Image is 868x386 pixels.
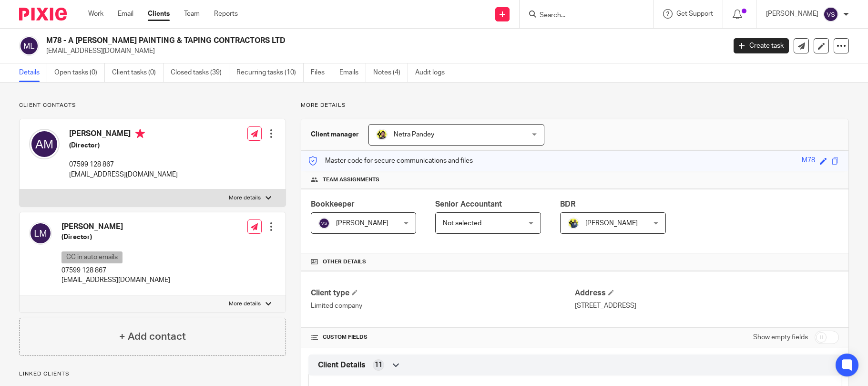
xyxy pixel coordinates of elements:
[766,9,818,19] p: [PERSON_NAME]
[734,38,789,53] a: Create task
[69,170,178,179] p: [EMAIL_ADDRESS][DOMAIN_NAME]
[373,63,408,82] a: Notes (4)
[19,63,47,82] a: Details
[61,266,170,275] p: 07599 128 867
[148,9,170,19] a: Clients
[575,301,839,311] p: [STREET_ADDRESS]
[394,131,434,138] span: Netra Pandey
[46,36,585,46] h2: M78 - A [PERSON_NAME] PAINTING & TAPING CONTRACTORS LTD
[229,300,261,308] p: More details
[415,63,452,82] a: Audit logs
[171,63,229,82] a: Closed tasks (39)
[308,156,473,166] p: Master code for secure communications and files
[435,200,502,208] span: Senior Accountant
[61,275,170,285] p: [EMAIL_ADDRESS][DOMAIN_NAME]
[61,222,170,232] h4: [PERSON_NAME]
[88,9,103,19] a: Work
[19,370,286,378] p: Linked clients
[376,129,388,140] img: Netra-New-Starbridge-Yellow.jpg
[61,232,170,242] h5: (Director)
[301,102,849,109] p: More details
[568,218,579,229] img: Dennis-Starbridge.jpg
[69,160,178,169] p: 07599 128 867
[575,288,839,298] h4: Address
[311,334,575,341] h4: CUSTOM FIELDS
[112,63,163,82] a: Client tasks (0)
[19,8,67,21] img: Pixie
[311,63,332,82] a: Files
[560,200,575,208] span: BDR
[118,9,133,19] a: Email
[823,7,838,22] img: svg%3E
[375,360,382,370] span: 11
[443,220,481,227] span: Not selected
[214,9,238,19] a: Reports
[753,333,808,342] label: Show empty fields
[311,200,355,208] span: Bookkeeper
[61,251,123,263] p: CC in auto emails
[585,220,638,227] span: [PERSON_NAME]
[339,63,366,82] a: Emails
[119,329,186,344] h4: + Add contact
[54,63,105,82] a: Open tasks (0)
[19,36,39,56] img: svg%3E
[676,10,713,17] span: Get Support
[336,220,388,227] span: [PERSON_NAME]
[311,301,575,311] p: Limited company
[802,156,815,167] div: M78
[311,130,359,139] h3: Client manager
[29,129,60,159] img: svg%3E
[323,258,366,266] span: Other details
[236,63,304,82] a: Recurring tasks (10)
[135,129,145,138] i: Primary
[19,102,286,109] p: Client contacts
[311,288,575,298] h4: Client type
[29,222,52,245] img: svg%3E
[46,46,719,56] p: [EMAIL_ADDRESS][DOMAIN_NAME]
[69,129,178,141] h4: [PERSON_NAME]
[323,176,379,184] span: Team assignments
[229,194,261,202] p: More details
[184,9,200,19] a: Team
[539,11,624,20] input: Search
[318,360,366,370] span: Client Details
[318,218,330,229] img: svg%3E
[69,141,178,150] h5: (Director)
